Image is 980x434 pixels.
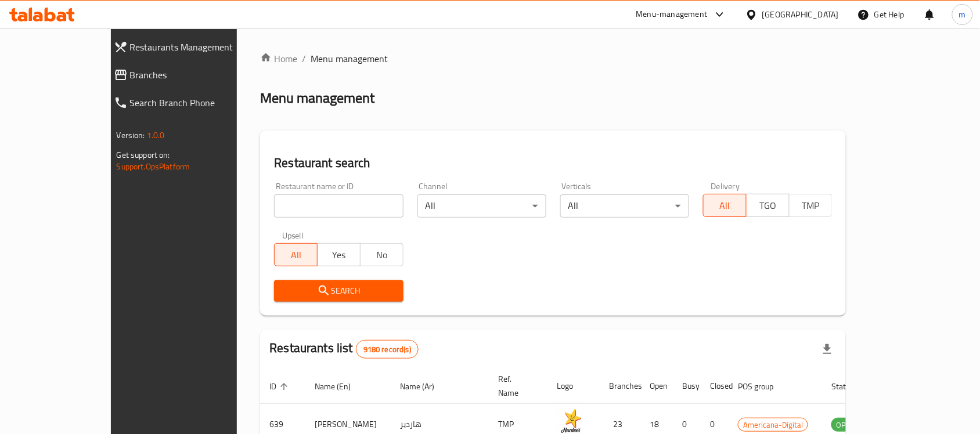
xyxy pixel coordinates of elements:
[789,194,833,217] button: TMP
[831,418,860,432] span: OPEN
[762,8,839,21] div: [GEOGRAPHIC_DATA]
[279,247,313,263] span: All
[360,243,403,266] button: No
[738,379,788,393] span: POS group
[813,335,841,363] div: Export file
[560,194,689,218] div: All
[356,344,418,355] span: 9180 record(s)
[365,247,399,263] span: No
[105,89,275,117] a: Search Branch Phone
[400,379,449,393] span: Name (Ar)
[130,68,265,82] span: Branches
[105,61,275,89] a: Branches
[673,368,701,404] th: Busy
[322,247,356,263] span: Yes
[302,52,306,66] li: /
[117,147,170,162] span: Get support on:
[794,197,828,214] span: TMP
[269,339,419,359] h2: Restaurants list
[711,182,740,190] label: Delivery
[274,243,318,266] button: All
[315,379,366,393] span: Name (En)
[269,379,291,393] span: ID
[636,8,708,21] div: Menu-management
[282,232,304,240] label: Upsell
[260,52,846,66] nav: breadcrumb
[498,372,534,400] span: Ref. Name
[274,194,403,218] input: Search for restaurant name or ID..
[147,128,165,143] span: 1.0.0
[738,418,808,432] span: Americana-Digital
[317,243,361,266] button: Yes
[260,52,297,66] a: Home
[283,284,394,298] span: Search
[959,8,966,21] span: m
[703,194,747,217] button: All
[274,154,832,172] h2: Restaurant search
[130,96,265,110] span: Search Branch Phone
[547,368,600,404] th: Logo
[746,194,790,217] button: TGO
[274,280,403,302] button: Search
[701,368,729,404] th: Closed
[311,52,388,66] span: Menu management
[751,197,785,214] span: TGO
[260,89,374,107] h2: Menu management
[117,159,190,174] a: Support.OpsPlatform
[640,368,673,404] th: Open
[417,194,546,218] div: All
[831,379,869,393] span: Status
[117,128,145,143] span: Version:
[130,40,265,54] span: Restaurants Management
[105,33,275,61] a: Restaurants Management
[356,340,419,359] div: Total records count
[600,368,640,404] th: Branches
[708,197,742,214] span: All
[831,418,860,432] div: OPEN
